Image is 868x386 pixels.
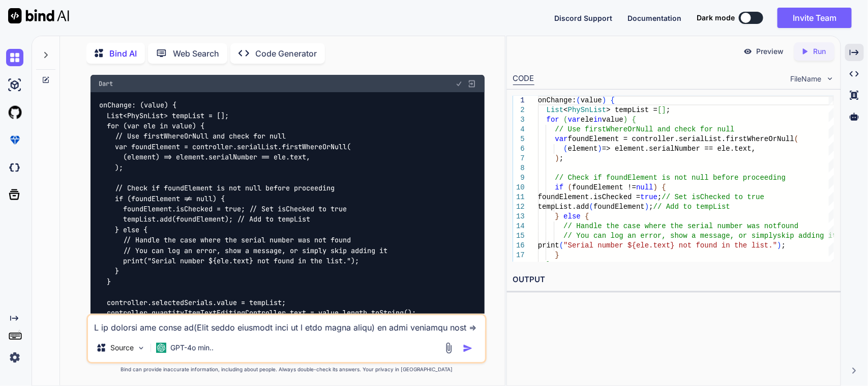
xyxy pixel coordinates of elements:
[559,241,563,250] span: (
[109,47,137,60] p: Bind AI
[653,203,730,211] span: // Add to tempList
[743,47,753,56] img: preview
[563,241,777,250] span: "Serial number ${ele.text} not found in the list."
[513,251,525,260] div: 17
[568,135,777,143] span: foundElement = controller.serialList.firstWhereOr
[602,116,623,124] span: value
[513,183,525,192] div: 10
[563,106,567,114] span: <
[555,183,563,191] span: if
[513,96,525,105] div: 1
[559,154,563,162] span: ;
[513,134,525,144] div: 5
[606,106,657,114] span: > tempList =
[611,96,615,104] span: {
[6,104,23,121] img: githubLight
[555,125,734,133] span: // Use firstWhereOrNull and check for null
[6,159,23,176] img: darkCloudIdeIcon
[640,193,657,201] span: true
[555,135,567,143] span: var
[455,79,463,88] img: checkmark
[662,106,666,114] span: ]
[653,183,657,191] span: )
[513,202,525,212] div: 12
[8,8,69,23] img: Bind AI
[555,212,559,220] span: }
[513,125,525,134] div: 4
[777,8,852,28] button: Invite Team
[6,349,23,366] img: settings
[627,14,681,22] span: Documentation
[697,13,735,23] span: Dark mode
[645,203,649,211] span: )
[602,145,756,153] span: => element.serialNumber == ele.text,
[768,174,786,182] span: ding
[538,96,577,104] span: onChange:
[6,131,23,149] img: premium
[597,145,602,153] span: )
[777,135,794,143] span: Null
[513,73,534,85] div: CODE
[777,241,781,250] span: )
[513,241,525,251] div: 16
[513,115,525,125] div: 3
[555,174,768,182] span: // Check if foundElement is not null before procee
[662,183,666,191] span: {
[757,46,784,57] p: Preview
[443,342,455,354] img: attachment
[568,116,581,124] span: var
[110,343,134,353] p: Source
[554,14,612,22] span: Discord Support
[513,105,525,115] div: 2
[782,241,786,250] span: ;
[6,76,23,94] img: ai-studio
[563,232,777,240] span: // You can log an error, show a message, or simply
[463,343,473,353] img: icon
[636,183,653,191] span: null
[513,231,525,241] div: 15
[513,144,525,154] div: 6
[170,343,214,353] p: GPT-4o min..
[657,106,662,114] span: [
[602,96,606,104] span: )
[777,232,837,240] span: skip adding it
[513,222,525,231] div: 14
[547,106,564,114] span: List
[632,116,636,124] span: {
[467,79,476,88] img: Open in Browser
[662,193,764,201] span: // Set isChecked to true
[589,203,593,211] span: (
[513,163,525,173] div: 8
[538,193,641,201] span: foundElement.isChecked =
[649,203,653,211] span: ;
[156,343,166,353] img: GPT-4o mini
[513,154,525,163] div: 7
[513,260,525,270] div: 18
[623,116,627,124] span: )
[173,47,219,60] p: Web Search
[513,173,525,183] div: 9
[563,212,581,220] span: else
[581,96,602,104] span: value
[513,212,525,222] div: 13
[99,100,416,339] code: onChange: (value) { List<PhySnList> tempList = []; for (var ele in value) { // Use firstWhereOrNu...
[547,116,559,124] span: for
[563,116,567,124] span: (
[627,13,681,23] button: Documentation
[555,154,559,162] span: )
[576,96,580,104] span: (
[563,145,567,153] span: (
[657,193,662,201] span: ;
[572,183,636,191] span: foundElement !=
[666,106,670,114] span: ;
[568,183,572,191] span: (
[538,203,589,211] span: tempList.add
[137,344,145,352] img: Pick Models
[547,261,551,269] span: }
[581,116,593,124] span: ele
[593,203,645,211] span: foundElement
[555,251,559,259] span: }
[568,106,607,114] span: PhySnList
[568,145,598,153] span: element
[538,241,559,250] span: print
